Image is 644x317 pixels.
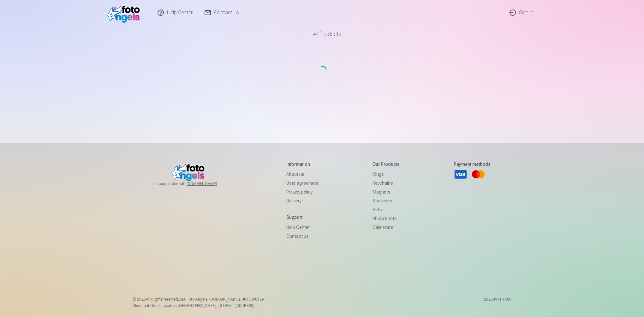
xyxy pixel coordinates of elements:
span: In cooperation with [153,181,232,186]
a: Magnets [373,188,400,196]
a: Mastercard [471,167,485,181]
h5: Information [286,161,319,167]
span: SIA Foto Angels, [DOMAIN_NAME]. 40103901591 [180,297,266,302]
a: Help Center [286,223,319,232]
a: Sets [373,205,400,214]
a: Souvenirs [373,196,400,205]
a: User agreement [286,179,319,188]
h5: Our products [373,161,400,167]
a: Delivery [286,196,319,205]
a: Visa [454,167,468,181]
a: Mugs [373,170,400,179]
p: © 2025 All Rights reserved. , [133,297,266,302]
h5: Payment methods [454,161,491,167]
a: About us [286,170,319,179]
a: Contact us [286,232,319,241]
img: /v1 [107,3,143,23]
a: Keychains [373,179,400,188]
p: Merchant Outlet Location [GEOGRAPHIC_DATA], [STREET_ADDRESS] [133,303,266,308]
a: Calendars [373,223,400,232]
a: All products [295,25,349,43]
p: 20250911.1600 [484,297,511,308]
a: Privacy policy [286,188,319,196]
h5: Support [286,214,319,220]
a: [DOMAIN_NAME] [187,181,232,186]
a: Photo prints [373,214,400,223]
